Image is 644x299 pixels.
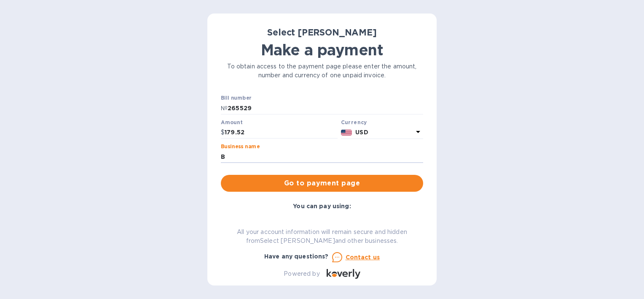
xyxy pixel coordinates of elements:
p: Powered by [284,269,319,278]
b: USD [355,129,368,136]
input: 0.00 [225,126,338,139]
b: You can pay using: [293,203,351,209]
button: Go to payment page [221,175,423,192]
p: To obtain access to the payment page please enter the amount, number and currency of one unpaid i... [221,62,423,80]
img: USD [341,130,352,136]
b: Select [PERSON_NAME] [267,27,377,38]
h1: Make a payment [221,41,423,59]
b: Currency [341,119,367,125]
b: Have any questions? [264,253,329,260]
p: All your account information will remain secure and hidden from Select [PERSON_NAME] and other bu... [221,228,423,245]
label: Bill number [221,96,251,101]
p: № [221,104,228,113]
p: $ [221,128,225,137]
span: Go to payment page [228,178,416,188]
label: Amount [221,120,242,125]
input: Enter bill number [228,102,423,114]
label: Business name [221,144,260,149]
input: Enter business name [221,150,423,163]
u: Contact us [346,254,380,261]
